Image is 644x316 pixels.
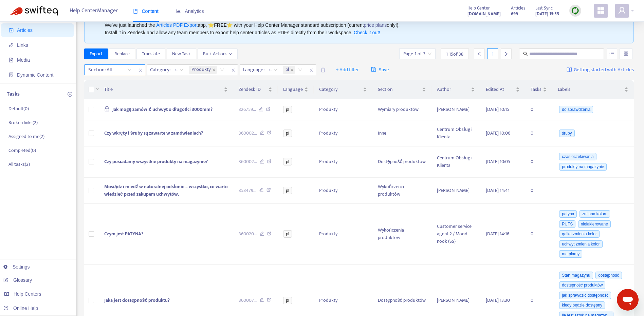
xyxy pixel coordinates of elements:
[17,27,33,33] span: Articles
[597,6,605,15] span: appstore
[283,187,292,194] span: pl
[174,65,184,75] span: is
[278,80,314,99] th: Language
[3,264,30,270] a: Settings
[136,48,165,59] button: Translate
[142,50,160,58] span: Translate
[283,66,295,74] span: pl
[68,92,72,97] span: plus-circle
[176,9,181,14] span: area-chart
[431,204,480,265] td: Customer service agent 2 / Mood nook (SS)
[233,80,278,99] th: Zendesk ID
[14,291,41,297] span: Help Centers
[366,64,394,75] button: saveSave
[523,52,528,56] span: search
[531,86,541,93] span: Tasks
[559,163,607,171] span: produkty na magazynie
[147,65,171,75] span: Category :
[486,186,510,194] span: [DATE] 14:41
[486,86,514,93] span: Edited At
[467,4,490,12] span: Help Center
[559,106,593,113] span: do sprawdzenia
[567,64,634,75] a: Getting started with Articles
[477,52,482,56] span: left
[3,305,38,311] a: Online Help
[618,6,626,15] span: user
[104,296,170,304] span: Jaka jest dostępność produktu?
[431,80,480,99] th: Author
[239,106,256,113] span: 326759 ...
[574,66,634,74] span: Getting started with Articles
[559,281,605,289] span: dostępność produktów
[104,86,222,93] span: Title
[486,230,509,238] span: [DATE] 14:16
[552,80,634,99] th: Labels
[595,272,622,279] span: dostępność
[136,66,145,74] span: close
[480,80,525,99] th: Edited At
[133,9,138,14] span: book
[486,105,509,113] span: [DATE] 10:15
[9,43,14,47] span: link
[283,297,292,304] span: pl
[314,80,372,99] th: Category
[9,73,14,77] span: container
[319,86,362,93] span: Category
[525,80,552,99] th: Tasks
[17,72,53,78] span: Dynamic Content
[212,68,216,72] span: close
[239,86,267,93] span: Zendesk ID
[283,106,292,113] span: pl
[607,48,617,59] button: unordered-list
[314,178,372,204] td: Produkty
[191,66,211,74] span: Produkty
[99,80,233,99] th: Title
[525,99,552,120] td: 0
[511,4,525,12] span: Articles
[559,210,577,218] span: patyna
[95,87,99,91] span: down
[486,129,510,137] span: [DATE] 10:06
[229,66,238,74] span: close
[511,10,518,18] strong: 699
[558,86,623,93] span: Labels
[8,147,36,154] p: Completed ( 0 )
[354,30,380,35] a: Check it out!
[314,204,372,265] td: Produkty
[525,146,552,178] td: 0
[9,58,14,62] span: file-image
[3,277,32,283] a: Glossary
[239,187,256,194] span: 358479 ...
[486,158,510,165] span: [DATE] 10:05
[17,42,28,48] span: Links
[8,105,29,112] p: Default ( 0 )
[7,90,20,98] p: Tasks
[559,292,611,299] span: jak sprawdzić dostępność
[239,230,257,238] span: 360020 ...
[229,52,232,56] span: down
[104,129,203,137] span: Czy wkręty i śruby są zawarte w zamówieniach?
[198,48,238,59] button: Bulk Actionsdown
[70,4,118,17] span: Help Center Manager
[290,68,294,72] span: close
[90,50,103,58] span: Export
[167,48,196,59] button: New Task
[579,210,610,218] span: zmiana koloru
[114,50,130,58] span: Replace
[617,289,639,311] iframe: Przycisk uruchamiania okna komunikatora, konwersacja w toku
[8,119,38,126] p: Broken links ( 2 )
[525,204,552,265] td: 0
[307,66,316,74] span: close
[578,220,611,228] span: nielakierowane
[9,28,14,33] span: account-book
[112,105,213,113] span: Jak mogę zamówić uchwyt o długości 3000mm?
[189,66,217,74] span: Produkty
[8,161,30,168] p: All tasks ( 2 )
[559,240,602,248] span: uchwyt zmienia kolor
[467,10,501,18] strong: [DOMAIN_NAME]
[283,230,292,238] span: pl
[559,220,575,228] span: PUTS
[571,6,579,15] img: sync.dc5367851b00ba804db3.png
[286,66,289,74] span: pl
[203,50,232,58] span: Bulk Actions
